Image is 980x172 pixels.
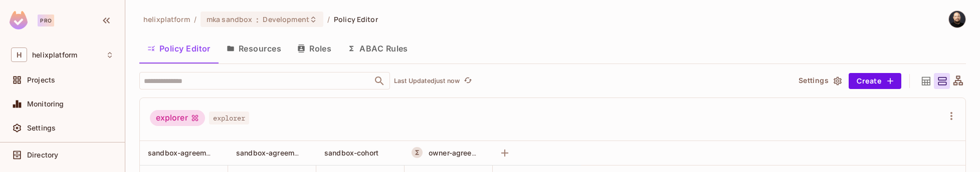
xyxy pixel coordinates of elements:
[394,77,460,85] p: Last Updated just now
[949,11,965,27] img: Thomas kirk
[148,148,217,157] span: sandbox-agreement
[194,14,197,24] li: /
[263,14,309,24] span: Development
[334,14,378,24] span: Policy Editor
[207,14,252,24] span: mka sandbox
[139,36,219,61] button: Policy Editor
[429,148,492,157] span: owner-agreements
[372,74,386,88] button: Open
[327,14,330,24] li: /
[150,110,205,126] div: explorer
[27,151,58,159] span: Directory
[256,15,259,23] span: :
[32,51,77,59] span: Workspace: helixplatform
[795,73,845,89] button: Settings
[10,11,28,29] img: SReyMgAAAABJRU5ErkJggg==
[236,148,342,157] span: sandbox-agreement-document
[27,124,56,132] span: Settings
[27,100,64,108] span: Monitoring
[209,111,249,124] span: explorer
[27,76,55,84] span: Projects
[219,36,289,61] button: Resources
[143,14,190,24] span: the active workspace
[289,36,339,61] button: Roles
[324,148,378,157] span: sandbox-cohort
[464,76,472,86] span: refresh
[462,75,474,87] button: refresh
[412,147,423,158] button: A Resource Set is a dynamically conditioned resource, defined by real-time criteria.
[38,14,54,26] div: Pro
[460,75,474,87] span: Click to refresh data
[11,47,27,62] span: H
[339,36,416,61] button: ABAC Rules
[849,73,901,89] button: Create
